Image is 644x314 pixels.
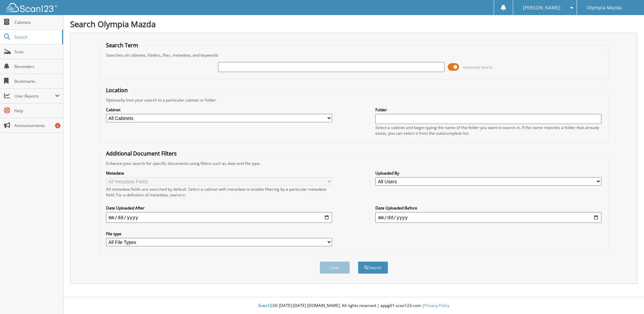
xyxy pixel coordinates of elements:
legend: Additional Document Filters [103,150,180,157]
a: here [176,192,185,198]
label: Date Uploaded After [106,205,332,211]
span: Olympia Mazda [587,6,622,10]
span: Reminders [14,64,60,69]
label: Date Uploaded Before [375,205,601,211]
span: Announcements [14,123,60,128]
label: Folder [375,107,601,113]
span: Scan123 [258,303,274,308]
img: scan123-logo-white.svg [7,3,57,12]
div: Select a cabinet and begin typing the name of the folder you want to search in. If the name match... [375,125,601,136]
legend: Search Term [103,42,142,49]
div: All metadata fields are searched by default. Select a cabinet with metadata to enable filtering b... [106,186,332,198]
a: Privacy Policy [424,303,449,308]
h1: Search Olympia Mazda [70,18,637,29]
span: Help [14,108,60,114]
div: Searches all cabinets, folders, files, metadata, and keywords [103,52,605,58]
span: Search [14,34,59,40]
label: Uploaded By [375,170,601,176]
input: end [375,212,601,223]
legend: Location [103,86,131,94]
div: Optionally limit your search to a particular cabinet or folder [103,97,605,103]
span: Cabinets [14,19,60,25]
span: User Reports [14,93,55,99]
label: Cabinet [106,107,332,113]
span: Scan [14,49,60,55]
button: Search [358,261,388,274]
div: Enhance your search for specific documents using filters such as date and file type. [103,161,605,166]
input: start [106,212,332,223]
div: © [DATE]-[DATE] [DOMAIN_NAME]. All rights reserved | appg01-scan123-com | [63,298,644,314]
button: Clear [320,261,350,274]
span: Advanced Search [463,65,493,70]
div: 6 [55,123,60,128]
label: Metadata [106,170,332,176]
label: File type [106,231,332,237]
span: Bookmarks [14,78,60,84]
span: [PERSON_NAME] [523,6,560,10]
